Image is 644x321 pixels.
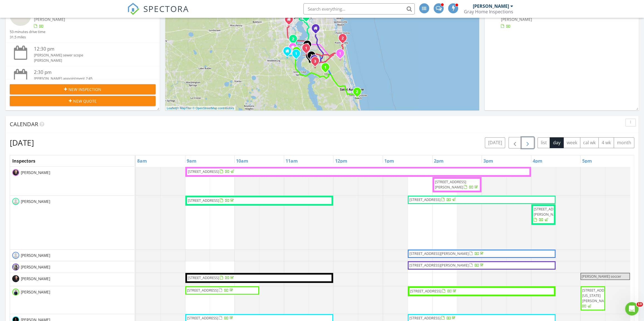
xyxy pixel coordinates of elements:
input: Search everything... [303,3,415,14]
a: 5pm [581,156,593,165]
button: Previous day [508,137,522,148]
button: cal wk [580,137,599,148]
a: © OpenStreetMap contributors [193,106,234,110]
a: 3pm [482,156,494,165]
img: The Best Home Inspection Software - Spectora [127,3,139,15]
div: 2:30 pm [34,69,143,76]
button: day [550,137,564,148]
span: [PERSON_NAME] [20,276,51,282]
i: 1 [310,54,313,58]
a: 9:00 am [STREET_ADDRESS] [PERSON_NAME] 53 minutes drive time 31.5 miles [10,4,156,40]
span: [STREET_ADDRESS] [188,169,219,174]
span: [STREET_ADDRESS][PERSON_NAME] [534,206,565,217]
a: SPECTORA [127,8,189,19]
div: 932 Grape Ln, Jacksonville, FL 32259 [306,48,309,51]
a: 2pm [432,156,445,165]
i: 1 [295,52,297,56]
div: 8166 , Meadow Walk Ln, Jacksonville Fl 32256 [316,28,319,31]
button: New Quote [10,96,156,106]
iframe: Intercom live chat [625,302,638,315]
span: [PERSON_NAME] [20,264,51,270]
button: Next day [521,137,534,148]
i: 1 [339,52,341,56]
i: 2 [341,36,344,40]
div: | [165,106,235,111]
span: [PERSON_NAME] [20,170,51,175]
span: [STREET_ADDRESS] [409,197,441,202]
span: [STREET_ADDRESS] [188,198,219,203]
div: [PERSON_NAME] [473,3,509,9]
img: jeffmckinney.jpg [12,169,19,176]
i: 1 [324,66,326,69]
div: Gray Home Inspections [464,9,513,14]
a: © MapTiler [177,106,192,110]
button: New Inspection [10,84,156,94]
button: 4 wk [598,137,614,148]
button: [DATE] [485,137,505,148]
i: 2 [292,37,294,41]
div: 505 Weeping Willow Ln, St. Augustine, FL 32080 [357,91,360,95]
i: 3 [314,59,316,63]
a: 1pm [383,156,395,165]
span: Inspectors [12,158,35,164]
div: 2652 Merwyn Rd, Jacksonville, FL 32207 [306,16,309,19]
span: [STREET_ADDRESS][PERSON_NAME] [409,263,469,268]
div: 2035 Bo Peep Dr, Jacksonvilee FL 32210 [289,19,292,23]
span: Calendar [10,120,38,128]
span: New Inspection [68,86,101,92]
span: [PERSON_NAME] [20,253,51,258]
div: 53 minutes drive time [10,29,45,34]
span: [PERSON_NAME] [20,199,51,204]
a: 10am [235,156,250,165]
i: 1 [305,46,307,50]
span: 10 [636,302,643,307]
div: 602 Hibernia Oaks Dr, Fleming Island, FL 32003 [296,53,299,57]
a: 9am [185,156,198,165]
div: 1830 Hollow Glen Drive, Middleburg FL 32068 [287,51,291,54]
span: [PERSON_NAME] soccer [582,274,621,279]
img: default-user-f0147aede5fd5fa78ca7ade42f37bd4542148d508eef1c3d3ea960f66861d68b.jpg [12,252,19,259]
span: New Quote [73,98,97,104]
span: [STREET_ADDRESS] [187,315,218,320]
div: 31.5 miles [10,34,45,40]
span: [STREET_ADDRESS][US_STATE][PERSON_NAME] [582,288,613,303]
div: 535 Archstone Wy, St. Augustine, FL 32092 [325,67,329,70]
a: 4pm [531,156,544,165]
img: default-user-f0147aede5fd5fa78ca7ade42f37bd4542148d508eef1c3d3ea960f66861d68b.jpg [12,198,19,205]
a: 11am [284,156,299,165]
div: [PERSON_NAME] appointment 2:45 [34,76,143,81]
span: SPECTORA [143,3,189,14]
div: 12:30 pm [34,46,143,53]
img: 0bedbc4f0bf442d7a00f3656ad8dc153.jpeg [12,263,19,270]
div: [PERSON_NAME] sewer scope [34,53,143,58]
a: 8am [136,156,148,165]
div: 285 Storybrook Pt, Ponte Vedra, FL 32081 [340,53,343,56]
div: [PERSON_NAME] [34,58,143,63]
span: [PERSON_NAME] [501,17,532,22]
span: [PERSON_NAME] [34,17,65,22]
img: kevin_farris.jpg [12,288,19,295]
button: list [537,137,550,148]
div: 1814 Wards Landing Ct, Fleming Island FL 32003 [293,47,296,50]
span: [STREET_ADDRESS] [410,288,441,293]
div: 120 S.R. 13 N, Fruit Cove Fl 32259 [307,44,311,48]
span: [STREET_ADDRESS][PERSON_NAME] [409,251,469,256]
a: Leaflet [167,106,176,110]
img: austin.jpg [12,275,19,282]
span: [PERSON_NAME] [20,289,51,295]
i: 2 [356,90,358,94]
span: [STREET_ADDRESS][PERSON_NAME] [435,179,466,190]
a: 12pm [333,156,348,165]
i: 1 [305,15,307,19]
div: 2205 Gabriel Dr, Orange Park, FL 32073 [293,39,296,42]
span: [STREET_ADDRESS] [187,288,218,293]
h2: [DATE] [10,137,34,148]
button: month [614,137,634,148]
div: 91 Dade Ct, St. Augustine, FL 32092 [315,61,318,64]
div: 189 Laurel Ln, Ponte Vedra Beach, FL 32082 [343,38,346,41]
button: week [563,137,580,148]
span: [STREET_ADDRESS] [409,315,441,320]
span: [STREET_ADDRESS] [188,275,219,280]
